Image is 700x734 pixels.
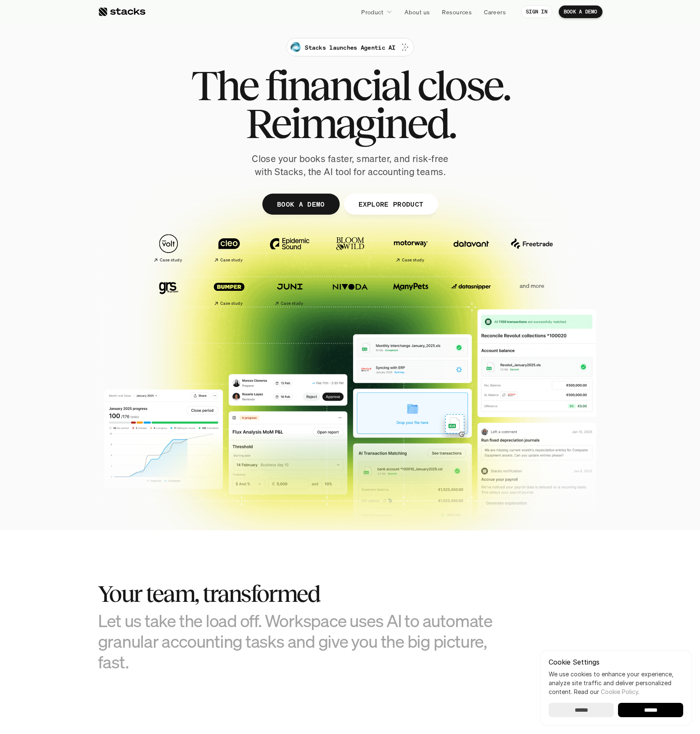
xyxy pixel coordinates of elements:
a: Case study [203,230,255,266]
a: Case study [203,273,255,309]
h3: Let us take the load off. Workspace uses AI to automate granular accounting tasks and give you th... [98,610,518,673]
a: SIGN IN [521,5,552,18]
a: About us [399,4,435,19]
span: Reimagined. [245,104,455,142]
a: Cookie Policy [601,688,638,695]
p: Cookie Settings [549,659,683,665]
p: About us [404,8,430,16]
p: SIGN IN [526,9,547,15]
h2: Case study [220,258,243,263]
p: BOOK A DEMO [564,9,597,15]
p: Careers [484,8,506,16]
span: Read our . [574,688,639,695]
a: BOOK A DEMO [262,194,339,215]
a: Case study [264,273,316,309]
p: Resources [442,8,472,16]
span: close. [417,66,510,104]
p: Product [361,8,383,16]
a: Resources [437,4,477,19]
a: Case study [385,230,437,266]
p: We use cookies to enhance your experience, analyze site traffic and deliver personalized content. [549,670,683,696]
span: financial [265,66,410,104]
a: Stacks launches Agentic AI [286,38,414,56]
a: EXPLORE PRODUCT [343,194,438,215]
h2: Case study [160,258,182,263]
a: BOOK A DEMO [559,5,602,18]
a: Careers [479,4,511,19]
p: EXPLORE PRODUCT [358,198,423,210]
p: Close your books faster, smarter, and risk-free with Stacks, the AI tool for accounting teams. [245,152,455,178]
p: BOOK A DEMO [277,198,325,210]
a: Case study [143,230,195,266]
p: Stacks launches Agentic AI [305,43,395,52]
a: Privacy Policy [99,195,136,201]
h2: Your team, transformed [98,581,518,607]
h2: Case study [220,301,243,306]
p: and more [506,282,558,290]
span: The [191,66,258,104]
h2: Case study [281,301,303,306]
h2: Case study [402,258,424,263]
